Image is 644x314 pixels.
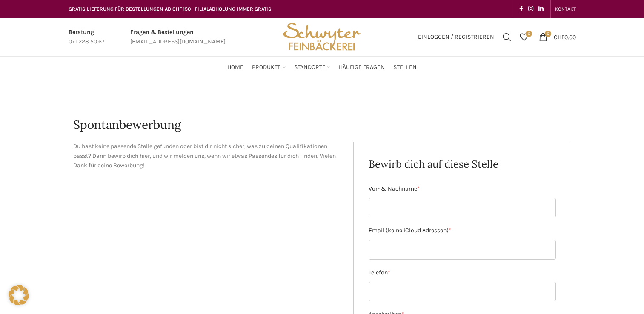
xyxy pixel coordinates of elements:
label: Telefon [369,268,556,277]
h1: Spontanbewerbung [73,117,571,133]
span: Häufige Fragen [339,63,385,71]
span: Einloggen / Registrieren [418,34,494,40]
span: Standorte [294,63,326,71]
a: 0 [515,29,532,46]
span: 0 [545,31,551,37]
label: Email (keine iCloud Adressen) [369,226,556,235]
div: Main navigation [64,59,580,76]
a: Einloggen / Registrieren [414,29,498,46]
h2: Bewirb dich auf diese Stelle [369,157,556,171]
a: Suchen [498,29,515,46]
span: Home [227,63,243,71]
a: 0 CHF0.00 [535,29,580,46]
span: 0 [526,31,532,37]
span: CHF [554,33,564,40]
label: Vor- & Nachname [369,184,556,194]
a: Site logo [280,33,364,40]
bdi: 0.00 [554,33,576,40]
p: Du hast keine passende Stelle gefunden oder bist dir nicht sicher, was zu deinen Qualifikationen ... [73,142,341,170]
a: Standorte [294,59,330,76]
div: Secondary navigation [551,0,580,17]
a: Linkedin social link [536,3,546,15]
a: KONTAKT [555,0,576,17]
div: Meine Wunschliste [515,29,532,46]
a: Infobox link [130,28,226,47]
a: Produkte [252,59,286,76]
a: Instagram social link [526,3,536,15]
img: Bäckerei Schwyter [280,18,364,56]
a: Facebook social link [517,3,526,15]
span: Produkte [252,63,281,71]
a: Home [227,59,243,76]
a: Häufige Fragen [339,59,385,76]
a: Infobox link [69,28,105,47]
span: Stellen [393,63,417,71]
a: Stellen [393,59,417,76]
span: GRATIS LIEFERUNG FÜR BESTELLUNGEN AB CHF 150 - FILIALABHOLUNG IMMER GRATIS [69,6,272,12]
span: KONTAKT [555,6,576,12]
